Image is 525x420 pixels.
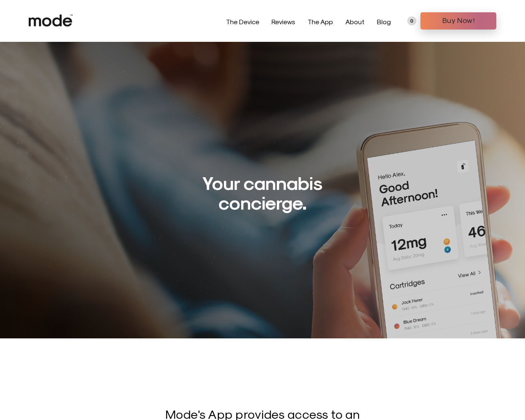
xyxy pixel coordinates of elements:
span: Buy Now! [427,14,490,26]
a: The Device [226,18,259,25]
a: The App [308,18,333,25]
a: About [345,18,365,25]
a: Buy Now! [420,12,496,30]
a: Reviews [272,18,295,25]
a: 0 [407,16,416,25]
a: Blog [377,18,391,25]
h1: Your cannabis concierge. [164,173,361,212]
